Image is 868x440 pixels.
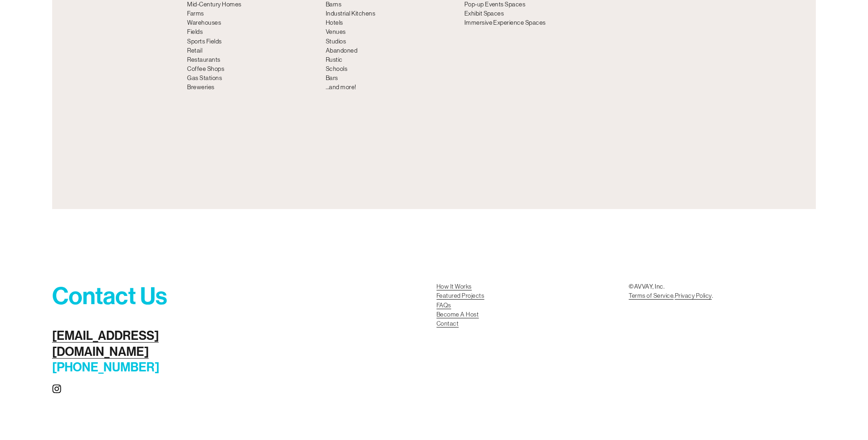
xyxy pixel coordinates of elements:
[52,384,61,393] a: Instagram
[52,328,207,360] a: [EMAIL_ADDRESS][DOMAIN_NAME]
[675,291,712,300] a: Privacy Policy
[629,291,674,300] a: Terms of Service
[437,282,472,291] a: How It Works
[629,282,816,300] p: ©AVVAY, Inc. . .
[52,328,207,376] h4: [PHONE_NUMBER]
[437,310,479,328] a: Become A HostContact
[52,282,207,311] h3: Contact Us
[437,291,484,300] a: Featured Projects
[437,301,451,310] a: FAQs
